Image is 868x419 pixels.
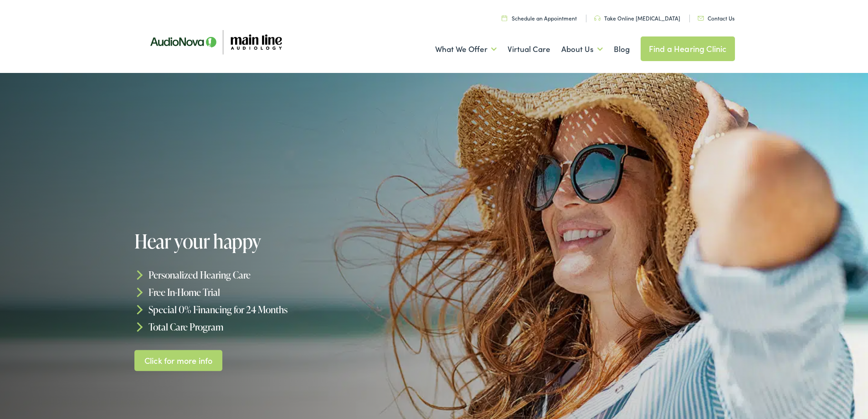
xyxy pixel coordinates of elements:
a: About Us [561,32,603,66]
img: utility icon [698,16,704,21]
a: Blog [614,32,630,66]
a: Click for more info [134,350,222,371]
li: Free In-Home Trial [134,284,438,301]
a: Schedule an Appointment [502,14,577,22]
img: utility icon [502,15,507,21]
h1: Hear your happy [134,231,438,252]
a: Contact Us [698,14,734,22]
a: What We Offer [435,32,497,66]
img: utility icon [594,16,601,21]
li: Total Care Program [134,318,438,335]
a: Take Online [MEDICAL_DATA] [594,14,680,22]
a: Virtual Care [508,32,550,66]
a: Find a Hearing Clinic [641,36,735,61]
li: Special 0% Financing for 24 Months [134,301,438,318]
li: Personalized Hearing Care [134,266,438,284]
